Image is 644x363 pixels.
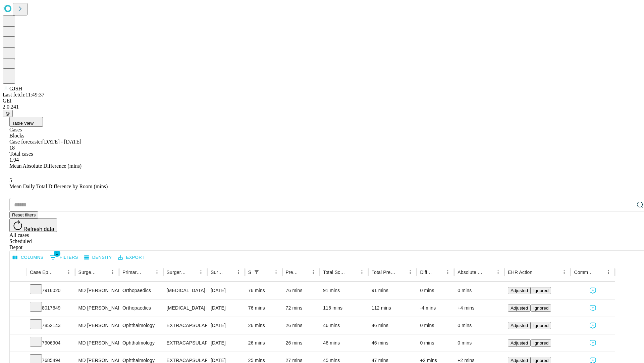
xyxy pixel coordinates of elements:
[211,299,241,317] div: [DATE]
[187,268,196,277] button: Sort
[511,323,528,328] span: Adjusted
[372,299,414,317] div: 112 mins
[78,334,116,352] div: MD [PERSON_NAME]
[458,282,501,299] div: 0 mins
[9,184,108,189] span: Mean Daily Total Difference by Room (mins)
[9,157,19,163] span: 1.94
[9,163,82,169] span: Mean Absolute Difference (mins)
[152,268,162,277] button: Menu
[224,268,234,277] button: Sort
[271,268,281,277] button: Menu
[323,299,365,317] div: 116 mins
[309,268,318,277] button: Menu
[299,268,309,277] button: Sort
[286,299,317,317] div: 72 mins
[511,340,528,346] span: Adjusted
[323,317,365,334] div: 46 mins
[248,270,251,275] div: Scheduled In Room Duration
[64,268,73,277] button: Menu
[122,282,160,299] div: Orthopaedics
[12,212,36,217] span: Reset filters
[211,270,224,275] div: Surgery Date
[30,270,54,275] div: Case Epic Id
[511,306,528,311] span: Adjusted
[12,121,34,126] span: Table View
[30,317,72,334] div: 7852143
[211,282,241,299] div: [DATE]
[9,145,15,151] span: 18
[262,268,271,277] button: Sort
[30,282,72,299] div: 7916020
[286,270,299,275] div: Predicted In Room Duration
[11,252,45,263] button: Select columns
[508,270,532,275] div: EHR Action
[9,86,22,91] span: GJSH
[458,299,501,317] div: +4 mins
[54,250,60,257] span: 1
[531,339,551,347] button: Ignored
[531,322,551,329] button: Ignored
[252,268,261,277] div: 1 active filter
[533,306,548,311] span: Ignored
[167,334,204,352] div: EXTRACAPSULAR CATARACT REMOVAL WITH [MEDICAL_DATA]
[323,270,347,275] div: Total Scheduled Duration
[533,358,548,363] span: Ignored
[108,268,117,277] button: Menu
[48,252,80,263] button: Show filters
[234,268,243,277] button: Menu
[211,317,241,334] div: [DATE]
[248,299,279,317] div: 76 mins
[122,270,142,275] div: Primary Service
[372,282,414,299] div: 91 mins
[78,317,116,334] div: MD [PERSON_NAME]
[484,268,493,277] button: Sort
[167,282,204,299] div: [MEDICAL_DATA] MEDIAL OR LATERAL MENISCECTOMY
[420,299,451,317] div: -4 mins
[83,252,114,263] button: Density
[252,268,261,277] button: Show filters
[458,334,501,352] div: 0 mins
[3,104,641,110] div: 2.0.241
[78,282,116,299] div: MD [PERSON_NAME] [PERSON_NAME]
[9,218,57,232] button: Refresh data
[167,299,204,317] div: [MEDICAL_DATA] MEDIAL OR LATERAL MENISCECTOMY
[511,358,528,363] span: Adjusted
[533,323,548,328] span: Ignored
[167,317,204,334] div: EXTRACAPSULAR CATARACT REMOVAL WITH [MEDICAL_DATA]
[3,92,44,97] span: Last fetch: 11:49:37
[372,334,414,352] div: 46 mins
[396,268,406,277] button: Sort
[211,334,241,352] div: [DATE]
[143,268,152,277] button: Sort
[323,282,365,299] div: 91 mins
[9,211,38,218] button: Reset filters
[511,288,528,293] span: Adjusted
[574,270,593,275] div: Comments
[55,268,64,277] button: Sort
[9,117,43,127] button: Table View
[533,268,542,277] button: Sort
[122,299,160,317] div: Orthopaedics
[458,317,501,334] div: 0 mins
[248,334,279,352] div: 26 mins
[3,98,641,104] div: GEI
[508,339,531,347] button: Adjusted
[434,268,443,277] button: Sort
[420,334,451,352] div: 0 mins
[508,287,531,294] button: Adjusted
[493,268,503,277] button: Menu
[122,317,160,334] div: Ophthalmology
[13,302,23,314] button: Expand
[533,288,548,293] span: Ignored
[13,285,23,297] button: Expand
[508,322,531,329] button: Adjusted
[604,268,613,277] button: Menu
[508,305,531,312] button: Adjusted
[372,270,396,275] div: Total Predicted Duration
[5,111,10,116] span: @
[196,268,206,277] button: Menu
[9,151,33,157] span: Total cases
[23,226,54,232] span: Refresh data
[420,317,451,334] div: 0 mins
[458,270,483,275] div: Absolute Difference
